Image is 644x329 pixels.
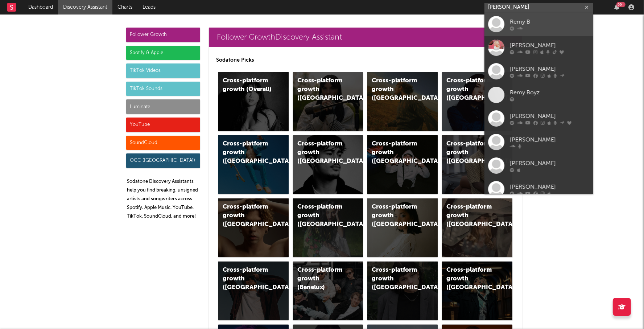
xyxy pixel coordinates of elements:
button: 99+ [614,4,619,10]
div: [PERSON_NAME] [510,112,590,120]
a: Follower GrowthDiscovery Assistant [209,28,522,47]
a: Remy Boyz [484,83,593,107]
div: Cross-platform growth ([GEOGRAPHIC_DATA]) [297,77,347,103]
div: Cross-platform growth ([GEOGRAPHIC_DATA]) [372,203,421,229]
div: Cross-platform growth (Overall) [223,77,272,94]
div: [PERSON_NAME] [510,159,590,168]
a: Cross-platform growth ([GEOGRAPHIC_DATA]) [367,198,438,257]
div: Remy B [510,17,590,26]
input: Search for artists [484,3,593,12]
div: YouTube [126,118,200,132]
div: Luminate [126,99,200,114]
a: [PERSON_NAME] [484,59,593,83]
a: Cross-platform growth (Benelux) [293,262,363,320]
a: Cross-platform growth ([GEOGRAPHIC_DATA]/GSA) [367,135,438,194]
a: Cross-platform growth ([GEOGRAPHIC_DATA]) [442,135,512,194]
div: TikTok Videos [126,63,200,78]
div: [PERSON_NAME] [510,41,590,50]
a: Cross-platform growth ([GEOGRAPHIC_DATA]) [218,135,289,194]
div: Cross-platform growth ([GEOGRAPHIC_DATA]) [446,203,496,229]
a: [PERSON_NAME] [484,177,593,201]
a: [PERSON_NAME] [484,130,593,154]
div: TikTok Sounds [126,82,200,96]
a: Cross-platform growth ([GEOGRAPHIC_DATA]) [442,198,512,257]
p: Sodatone Picks [216,56,515,65]
div: Cross-platform growth ([GEOGRAPHIC_DATA]) [223,140,272,166]
a: Cross-platform growth (Overall) [218,72,289,131]
a: Cross-platform growth ([GEOGRAPHIC_DATA]) [367,262,438,320]
a: Cross-platform growth ([GEOGRAPHIC_DATA]) [367,72,438,131]
div: Cross-platform growth ([GEOGRAPHIC_DATA]) [297,140,347,166]
div: Cross-platform growth ([GEOGRAPHIC_DATA]) [223,203,272,229]
a: Cross-platform growth ([GEOGRAPHIC_DATA]) [218,198,289,257]
a: Remy B [484,12,593,36]
div: Cross-platform growth ([GEOGRAPHIC_DATA]/GSA) [372,140,421,166]
a: Cross-platform growth ([GEOGRAPHIC_DATA]) [442,262,512,320]
div: Spotify & Apple [126,46,200,60]
div: Cross-platform growth ([GEOGRAPHIC_DATA]) [297,203,347,229]
div: SoundCloud [126,136,200,150]
a: Cross-platform growth ([GEOGRAPHIC_DATA]) [293,198,363,257]
div: OCC ([GEOGRAPHIC_DATA]) [126,153,200,168]
div: Cross-platform growth ([GEOGRAPHIC_DATA]) [446,266,496,292]
a: [PERSON_NAME] [484,154,593,177]
div: 99 + [616,2,626,7]
p: Sodatone Discovery Assistants help you find breaking, unsigned artists and songwriters across Spo... [127,177,200,221]
div: [PERSON_NAME] [510,135,590,144]
div: [PERSON_NAME] [510,65,590,73]
div: Cross-platform growth (Benelux) [297,266,347,292]
a: Cross-platform growth ([GEOGRAPHIC_DATA]) [293,72,363,131]
div: Cross-platform growth ([GEOGRAPHIC_DATA]) [372,266,421,292]
div: Remy Boyz [510,88,590,97]
div: Cross-platform growth ([GEOGRAPHIC_DATA]) [372,77,421,103]
a: Cross-platform growth ([GEOGRAPHIC_DATA]) [218,262,289,320]
div: Cross-platform growth ([GEOGRAPHIC_DATA]) [446,140,496,166]
div: Cross-platform growth ([GEOGRAPHIC_DATA]) [223,266,272,292]
div: Cross-platform growth ([GEOGRAPHIC_DATA]) [446,77,496,103]
a: Cross-platform growth ([GEOGRAPHIC_DATA]) [442,72,512,131]
div: [PERSON_NAME] [510,182,590,191]
a: [PERSON_NAME] [484,107,593,130]
div: Follower Growth [126,28,200,42]
a: Cross-platform growth ([GEOGRAPHIC_DATA]) [293,135,363,194]
a: [PERSON_NAME] [484,36,593,59]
